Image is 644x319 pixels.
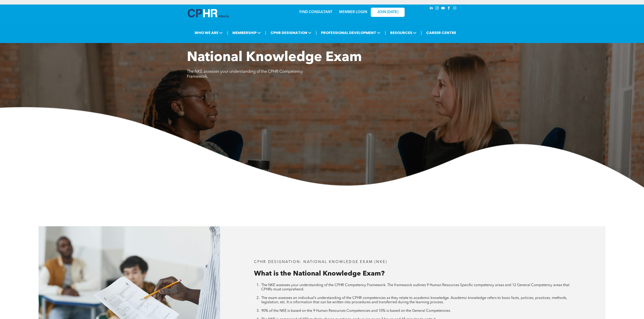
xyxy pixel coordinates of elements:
[227,28,228,37] li: |
[421,28,422,37] li: |
[261,296,567,304] span: The exam assesses an individual’s understanding of the CPHR competencies as they relate to academ...
[320,29,382,37] span: PROFESSIONAL DEVELOPMENT
[193,29,224,37] span: WHO WE ARE
[231,29,262,37] span: MEMBERSHIP
[385,28,386,37] li: |
[425,29,458,37] a: CAREER CENTRE
[452,6,457,12] a: Social network
[429,6,434,12] a: linkedin
[441,6,446,12] a: youtube
[299,10,332,14] a: FIND CONSULTANT
[435,6,440,12] a: instagram
[371,8,405,17] a: JOIN [DATE]
[377,10,398,14] span: JOIN [DATE]
[265,28,266,37] li: |
[316,28,317,37] li: |
[187,51,362,64] span: National Knowledge Exam
[261,309,451,313] span: 90% of the NKE is based on the 9 Human Resources Competencies and 10% is based on the General Com...
[254,260,387,264] span: CPHR DESIGNATION: National Knowledge Exam (NKE)
[389,29,418,37] span: RESOURCES
[254,270,385,277] span: What is the National Knowledge Exam?
[339,10,367,14] a: MEMBER LOGIN
[187,70,303,79] span: The NKE assesses your understanding of the CPHR Competency Framework.
[188,9,229,17] img: A blue and white logo for cp alberta
[261,283,569,291] span: The NKE assesses your understanding of the CPHR Competency Framework. The framework outlines 9 Hu...
[447,6,451,12] a: facebook
[269,29,313,37] span: CPHR DESIGNATION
